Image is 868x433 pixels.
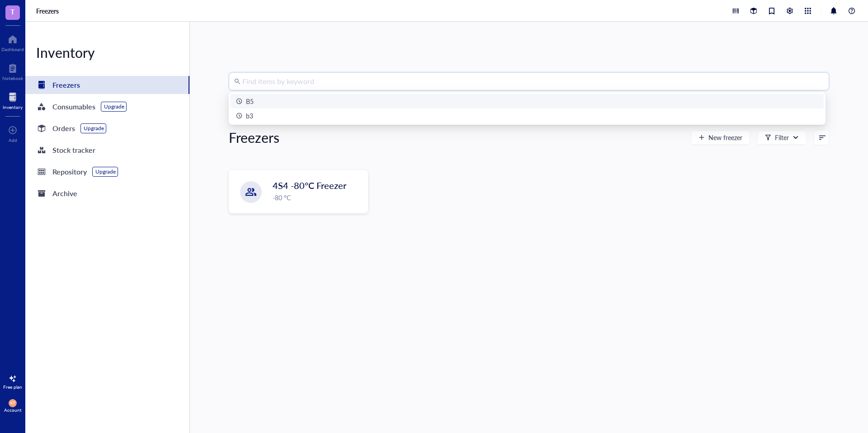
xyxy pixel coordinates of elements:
span: T [10,6,15,17]
div: Filter [775,132,789,142]
div: Upgrade [84,125,104,132]
div: Orders [52,122,75,135]
span: 4S4 -80°C Freezer [273,179,346,192]
div: Archive [52,187,77,200]
a: ConsumablesUpgrade [25,98,189,116]
a: Inventory [3,90,23,110]
a: Notebook [2,61,23,81]
div: Dashboard [1,47,24,52]
a: Archive [25,184,189,202]
div: Upgrade [104,103,124,110]
a: Dashboard [1,32,24,52]
a: Freezers [36,7,61,15]
div: Account [4,407,22,413]
a: RepositoryUpgrade [25,163,189,181]
div: Inventory [25,43,189,61]
a: OrdersUpgrade [25,119,189,137]
div: B5 [246,96,254,106]
a: Freezers [25,76,189,94]
button: New freezer [691,130,750,145]
div: Notebook [2,75,23,81]
div: b3 [246,111,253,121]
div: Add [9,137,17,143]
div: Inventory [3,104,23,110]
div: Freezers [229,128,279,146]
a: Stock tracker [25,141,189,159]
div: Stock tracker [52,144,95,156]
div: Upgrade [95,168,116,175]
div: Freezers [52,79,80,91]
div: -80 °C [273,193,362,202]
div: Free plan [3,384,22,390]
div: Consumables [52,100,95,113]
span: KF [10,401,15,405]
div: Repository [52,165,87,178]
span: New freezer [708,134,742,141]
